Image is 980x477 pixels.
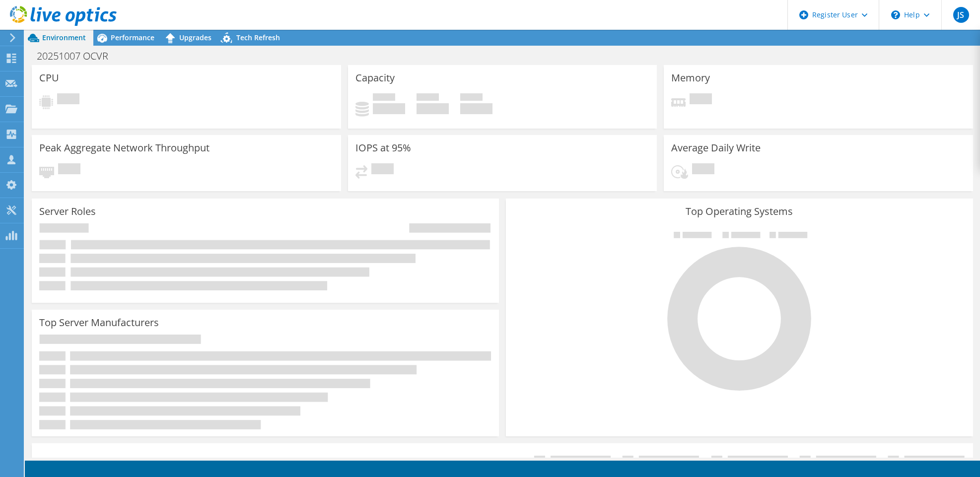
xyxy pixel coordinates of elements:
[39,72,59,83] h3: CPU
[692,163,714,177] span: Pending
[58,163,80,177] span: Pending
[57,93,79,107] span: Pending
[39,142,210,153] h3: Peak Aggregate Network Throughput
[39,317,159,328] h3: Top Server Manufacturers
[513,206,966,217] h3: Top Operating Systems
[460,93,483,103] span: Total
[891,10,900,19] svg: \n
[373,93,395,103] span: Used
[417,103,449,114] h4: 0 GiB
[355,142,411,153] h3: IOPS at 95%
[690,93,712,107] span: Pending
[417,93,439,103] span: Free
[373,103,405,114] h4: 0 GiB
[953,7,969,23] span: JS
[671,142,761,153] h3: Average Daily Write
[179,33,211,42] span: Upgrades
[355,72,395,83] h3: Capacity
[671,72,710,83] h3: Memory
[236,33,280,42] span: Tech Refresh
[111,33,154,42] span: Performance
[32,51,124,62] h1: 20251007 OCVR
[39,206,96,217] h3: Server Roles
[460,103,492,114] h4: 0 GiB
[42,33,86,42] span: Environment
[371,163,394,177] span: Pending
